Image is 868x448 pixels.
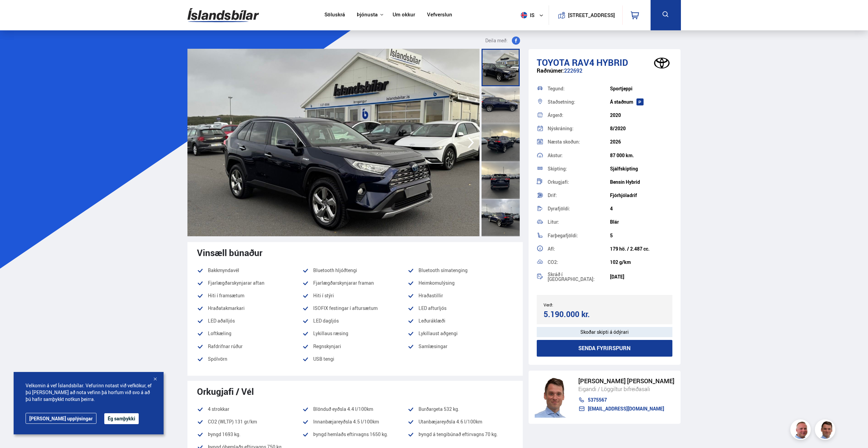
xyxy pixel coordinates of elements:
div: Orkugjafi / Vél [197,386,513,397]
div: 179 hö. / 2.487 cc. [610,246,672,252]
li: Bluetooth símatenging [408,266,513,274]
div: 8/2020 [610,126,672,131]
div: 102 g/km [610,259,672,265]
div: Akstur: [548,153,610,158]
span: Deila með: [485,36,508,45]
li: Samlæsingar [408,342,513,350]
div: [PERSON_NAME] [PERSON_NAME] [578,377,674,385]
div: [DATE] [610,274,672,280]
li: 4 strokkar [197,405,302,413]
li: LED dagljós [302,317,408,325]
div: 4 [610,206,672,211]
li: CO2 (WLTP) 131 gr/km [197,418,302,426]
a: Vefverslun [427,12,452,19]
button: Þjónusta [357,12,378,18]
li: Þyngd á tengibúnað eftirvagns 70 kg. [408,430,513,438]
div: Dyrafjöldi: [548,206,610,211]
div: Blár [610,219,672,225]
li: LED aðalljós [197,317,302,325]
a: Söluskrá [324,12,345,19]
div: Verð: [544,302,605,307]
li: Innanbæjareyðsla 4.5 l/100km [302,418,408,426]
div: Vinsæll búnaður [197,248,513,258]
li: Hiti í framsætum [197,292,302,300]
div: 222692 [537,68,673,81]
li: Utanbæjareyðsla 4.6 l/100km [408,418,513,426]
li: Burðargeta 532 kg. [408,405,513,413]
div: Afl: [548,247,610,251]
button: is [518,5,549,25]
img: FbJEzSuNWCJXmdc-.webp [535,377,572,418]
li: Hraðastillir [408,292,513,300]
li: Rafdrifnar rúður [197,342,302,350]
li: LED afturljós [408,304,513,312]
li: Leðuráklæði [408,317,513,325]
div: Farþegafjöldi: [548,233,610,238]
a: [EMAIL_ADDRESS][DOMAIN_NAME] [578,406,674,412]
img: svg+xml;base64,PHN2ZyB4bWxucz0iaHR0cDovL3d3dy53My5vcmcvMjAwMC9zdmciIHdpZHRoPSI1MTIiIGhlaWdodD0iNT... [521,12,527,18]
li: Hiti í stýri [302,292,408,300]
div: CO2: [548,260,610,265]
li: Þyngd 1693 kg. [197,430,302,438]
li: USB tengi [302,355,408,368]
img: FbJEzSuNWCJXmdc-.webp [816,420,836,441]
button: Ég samþykki [104,413,139,424]
div: Eigandi / Löggiltur bifreiðasali [578,385,674,393]
div: Drif: [548,193,610,198]
li: Lykillaust aðgengi [408,329,513,338]
li: Hraðatakmarkari [197,304,302,312]
div: 87 000 km. [610,153,672,158]
li: Lykillaus ræsing [302,329,408,338]
div: 5.190.000 kr. [544,310,603,319]
div: Skipting: [548,166,610,171]
div: Skoðar skipti á ódýrari [537,327,673,337]
div: Árgerð: [548,113,610,118]
li: Heimkomulýsing [408,279,513,287]
li: Blönduð eyðsla 4.4 l/100km [302,405,408,413]
li: ISOFIX festingar í aftursætum [302,304,408,312]
div: Sjálfskipting [610,166,672,171]
a: 5375567 [578,397,674,403]
div: Tegund: [548,86,610,91]
img: 3707663.jpeg [187,49,479,236]
img: G0Ugv5HjCgRt.svg [187,4,259,26]
div: Sportjeppi [610,86,672,91]
li: Loftkæling [197,329,302,338]
li: Bakkmyndavél [197,266,302,274]
div: Litur: [548,220,610,224]
a: [STREET_ADDRESS] [552,5,619,25]
div: 5 [610,233,672,238]
li: Bluetooth hljóðtengi [302,266,408,274]
div: 2026 [610,139,672,145]
li: Regnskynjari [302,342,408,350]
div: Orkugjafi: [548,180,610,184]
img: 3707664.jpeg [479,49,772,236]
li: Spólvörn [197,355,302,363]
li: Fjarlægðarskynjarar aftan [197,279,302,287]
div: Á staðnum [610,99,672,105]
li: Þyngd hemlaðs eftirvagns 1650 kg. [302,430,408,438]
div: Skráð í [GEOGRAPHIC_DATA]: [548,272,610,282]
div: Næsta skoðun: [548,139,610,144]
img: brand logo [648,53,675,74]
a: Um okkur [393,12,415,19]
span: Toyota [537,56,570,69]
button: [STREET_ADDRESS] [571,12,612,18]
span: is [518,12,535,18]
div: Bensín Hybrid [610,179,672,185]
span: Velkomin á vef Íslandsbílar. Vefurinn notast við vefkökur, ef þú [PERSON_NAME] að nota vefinn þá ... [26,382,152,403]
div: Staðsetning: [548,100,610,104]
div: Fjórhjóladrif [610,193,672,198]
span: RAV4 HYBRID [572,56,628,69]
img: siFngHWaQ9KaOqBr.png [791,420,812,441]
span: Raðnúmer: [537,67,564,74]
button: Senda fyrirspurn [537,340,673,357]
a: [PERSON_NAME] upplýsingar [26,413,96,424]
div: 2020 [610,113,672,118]
li: Fjarlægðarskynjarar framan [302,279,408,287]
button: Deila með: [483,36,523,45]
div: Nýskráning: [548,126,610,131]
